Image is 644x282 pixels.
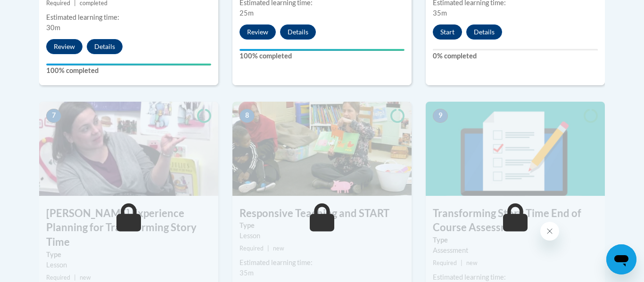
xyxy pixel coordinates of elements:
[540,222,559,241] iframe: Close message
[239,231,405,241] div: Lesson
[46,39,83,54] button: Review
[426,206,605,235] h3: Transforming Story Time End of Course Assessment
[239,258,405,268] div: Estimated learning time:
[267,245,269,252] span: |
[239,269,254,277] span: 35m
[239,51,405,61] label: 100% completed
[466,24,502,40] button: Details
[6,7,76,14] span: Hi. How can we help?
[239,24,276,40] button: Review
[433,24,462,40] button: Start
[239,245,264,252] span: Required
[46,24,60,32] span: 30m
[39,206,218,250] h3: [PERSON_NAME] Experience Planning for Transforming Story Time
[46,260,211,270] div: Lesson
[80,274,91,281] span: new
[46,274,70,281] span: Required
[273,245,284,252] span: new
[87,39,123,54] button: Details
[433,9,447,17] span: 35m
[74,274,76,281] span: |
[39,102,218,196] img: Course Image
[433,259,457,266] span: Required
[46,64,211,65] div: Your progress
[46,250,211,260] label: Type
[433,235,598,245] label: Type
[239,220,405,231] label: Type
[466,259,478,266] span: new
[426,102,605,196] img: Course Image
[232,102,412,196] img: Course Image
[433,245,598,256] div: Assessment
[239,109,255,123] span: 8
[239,49,405,51] div: Your progress
[46,12,211,23] div: Estimated learning time:
[46,65,211,76] label: 100% completed
[433,51,598,61] label: 0% completed
[433,109,448,123] span: 9
[232,206,412,221] h3: Responsive Teaching and START
[461,259,462,266] span: |
[280,24,316,40] button: Details
[239,9,254,17] span: 25m
[606,244,636,274] iframe: Button to launch messaging window
[46,109,61,123] span: 7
